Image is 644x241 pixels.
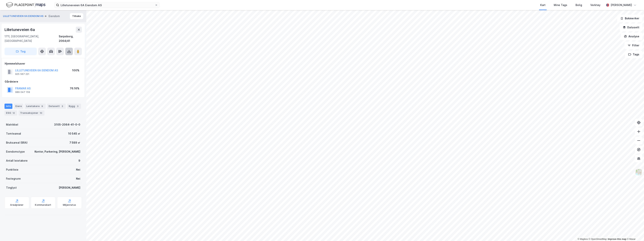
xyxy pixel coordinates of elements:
div: 989 047 159 [15,91,30,94]
div: [PERSON_NAME] [611,3,632,7]
button: Tilbake [70,13,83,19]
div: Kart [540,3,545,7]
div: 10 545 ㎡ [68,131,80,136]
div: Bygg [67,104,81,109]
div: Hjemmelshaver [5,61,82,66]
div: Sarpsborg, 2064/41 [59,34,82,43]
div: 9 [78,158,80,163]
div: Bruksareal (BRA) [6,140,28,145]
div: Arealplaner [10,203,23,206]
div: 10 [39,111,43,115]
div: 76.16% [70,86,79,91]
div: ESG [5,110,17,116]
div: Antall leietakere [6,158,28,163]
button: Bokmerker [617,15,642,22]
div: Transaksjoner [19,110,44,116]
div: 12 [12,111,16,115]
div: Kontor, Parkering, [PERSON_NAME] [35,149,80,154]
div: Tomteareal [6,131,21,136]
div: 3 [76,104,80,108]
button: Tags [625,51,642,58]
div: [PERSON_NAME] [59,185,80,190]
div: 100% [72,68,79,73]
div: Mine Tags [554,3,567,7]
div: Nei [76,176,80,181]
div: 3105-2064-41-0-0 [54,122,80,127]
button: Analyse [621,33,642,40]
div: Matrikkel [6,122,18,127]
div: Kommunekart [35,203,51,206]
a: Mapbox [578,238,588,240]
div: Festegrunn [6,176,21,181]
div: Eiendom [49,14,60,18]
input: Søk på adresse, matrikkel, gårdeiere, leietakere eller personer [59,2,155,8]
button: Filter [624,42,642,49]
div: Datasett [47,104,66,109]
a: Improve this map [608,238,626,240]
div: 7 589 ㎡ [69,140,80,145]
div: Gårdeiere [5,79,82,84]
div: Lilletuneveien 6a [5,27,36,33]
div: Eiendomstype [6,149,25,154]
img: logo.f888ab2527a4732fd821a326f86c7f29.svg [6,2,45,8]
div: Bolig [576,3,582,7]
div: Verktøy [590,3,600,7]
button: Datasett [620,24,642,31]
div: Punktleie [6,167,18,172]
iframe: Chat Widget [625,223,644,241]
button: LILLETUNEVEIEN 6A EIENDOM AS [3,14,44,18]
img: Z [635,169,642,176]
div: 9 [40,104,44,108]
div: 925 567 221 [15,73,29,76]
button: Tag [5,48,37,55]
div: 3 [60,104,64,108]
div: 1711, [GEOGRAPHIC_DATA], [GEOGRAPHIC_DATA] [5,34,59,43]
div: Info [5,104,12,109]
div: Eiere [14,104,23,109]
div: Nei [76,167,80,172]
div: Leietakere [25,104,46,109]
a: OpenStreetMap [589,238,607,240]
div: Miljøstatus [63,203,76,206]
div: Tinglyst [6,185,17,190]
